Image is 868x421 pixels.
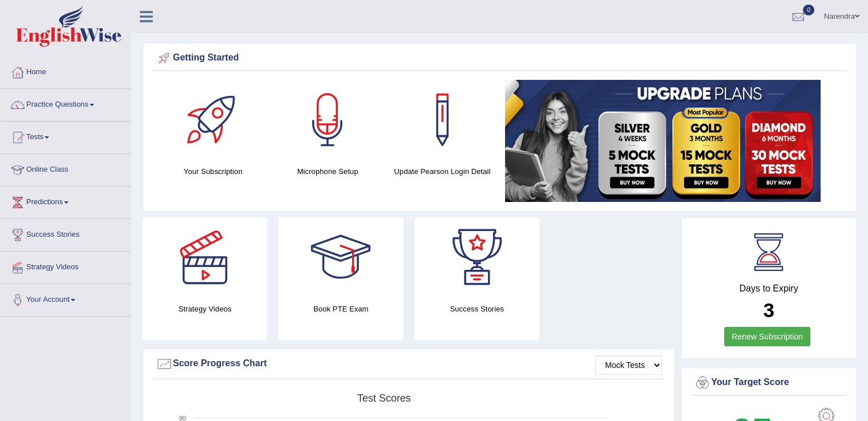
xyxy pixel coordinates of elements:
[1,284,131,313] a: Your Account
[694,284,843,294] h4: Days to Expiry
[1,89,131,118] a: Practice Questions
[278,303,403,315] h4: Book PTE Exam
[162,165,265,177] h4: Your Subscription
[505,80,821,202] img: small5.jpg
[1,219,131,248] a: Success Stories
[391,165,494,177] h4: Update Pearson Login Detail
[1,187,131,215] a: Predictions
[143,303,267,315] h4: Strategy Videos
[276,165,380,177] h4: Microphone Setup
[156,50,843,67] div: Getting Started
[1,154,131,183] a: Online Class
[1,252,131,280] a: Strategy Videos
[1,56,131,85] a: Home
[156,355,662,373] div: Score Progress Chart
[694,374,843,391] div: Your Target Score
[415,303,539,315] h4: Success Stories
[357,392,411,404] tspan: Test scores
[724,327,810,346] a: Renew Subscription
[763,299,774,321] b: 3
[1,122,131,150] a: Tests
[803,5,814,15] span: 0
